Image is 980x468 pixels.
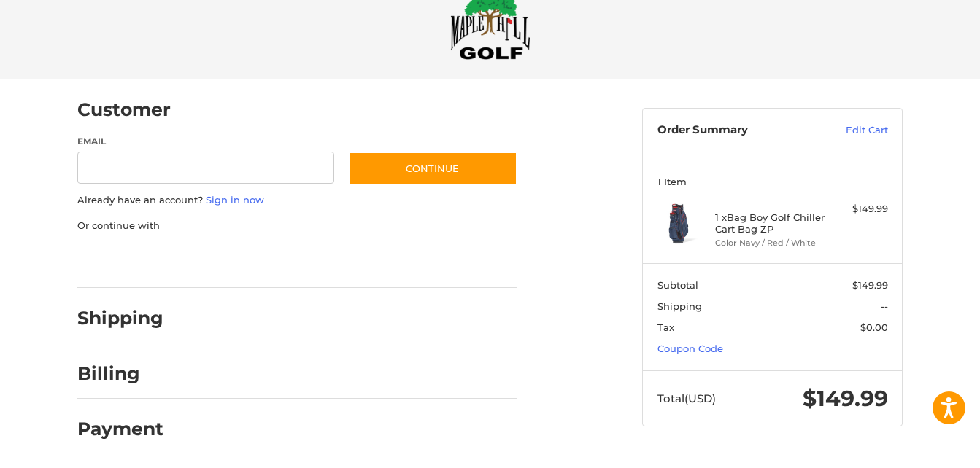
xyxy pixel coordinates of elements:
h2: Payment [77,418,163,440]
h3: 1 Item [657,176,888,187]
p: Or continue with [77,219,517,233]
span: Shipping [657,300,702,312]
a: Edit Cart [814,123,888,138]
button: Continue [348,152,517,185]
span: -- [881,300,888,312]
p: Already have an account? [77,193,517,208]
h4: 1 x Bag Boy Golf Chiller Cart Bag ZP [715,211,827,235]
span: $149.99 [803,385,888,412]
label: Email [77,135,334,148]
h2: Shipping [77,307,163,329]
h2: Customer [77,98,171,121]
a: Sign in now [206,194,264,206]
a: Coupon Code [657,343,723,354]
div: $149.99 [830,202,888,217]
iframe: PayPal-paylater [196,247,306,273]
h3: Order Summary [657,123,814,138]
li: Color Navy / Red / White [715,237,827,249]
span: Total (USD) [657,391,716,405]
h2: Billing [77,362,163,385]
iframe: PayPal-venmo [320,247,430,273]
span: Subtotal [657,279,698,291]
iframe: PayPal-paypal [73,247,182,273]
span: $149.99 [852,279,888,291]
span: $0.00 [860,321,888,333]
span: Tax [657,321,674,333]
